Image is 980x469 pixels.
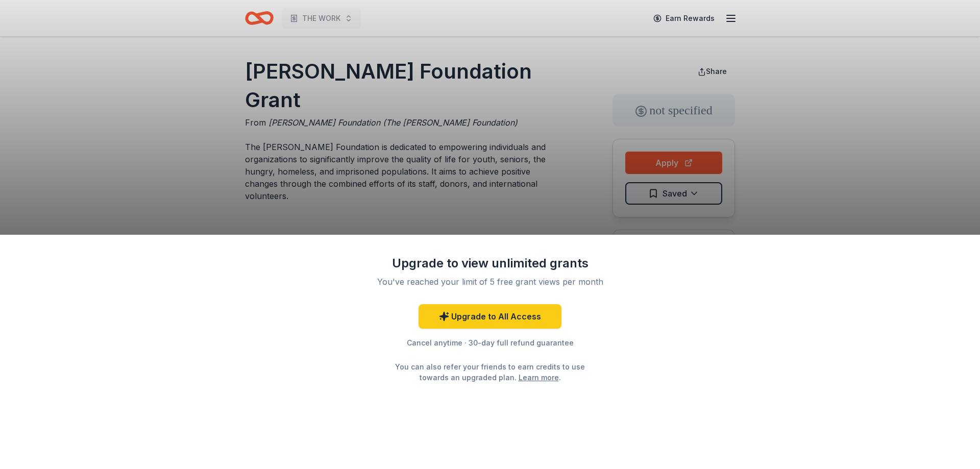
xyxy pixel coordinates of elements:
[357,337,623,349] div: Cancel anytime · 30-day full refund guarantee
[419,304,561,329] a: Upgrade to All Access
[386,361,594,383] div: You can also refer your friends to earn credits to use towards an upgraded plan. .
[370,276,610,288] div: You've reached your limit of 5 free grant views per month
[519,372,559,383] a: Learn more
[357,255,623,271] div: Upgrade to view unlimited grants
